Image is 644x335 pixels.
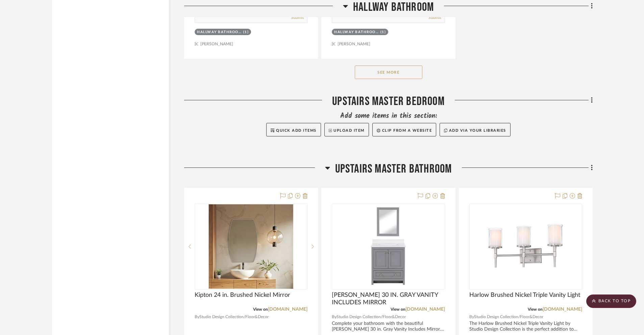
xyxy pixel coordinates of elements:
span: By [469,314,474,320]
button: See More [355,66,422,79]
span: Studio Design Collection/Floor&Decor [337,314,406,320]
div: 0 [332,204,444,289]
div: 0 [195,204,307,289]
span: View on [528,307,543,311]
button: Submit [428,15,441,21]
span: View on [253,307,268,311]
div: Hallway Bathroom [334,30,379,35]
div: (1) [380,30,386,35]
img: Kipton 24 in. Brushed Nickel Mirror [209,204,293,289]
a: [DOMAIN_NAME] [405,307,445,312]
a: [DOMAIN_NAME] [268,307,307,312]
button: Upload Item [324,123,369,136]
span: [PERSON_NAME] 30 IN. GRAY VANITY INCLUDES MIRROR [332,291,445,306]
span: Quick Add Items [276,129,317,132]
span: Upstairs Master Bathroom [335,162,452,176]
div: (1) [243,30,249,35]
div: 0 [470,204,582,289]
span: View on [391,307,405,311]
button: Add via your libraries [440,123,511,136]
scroll-to-top-button: BACK TO TOP [586,294,636,308]
button: Submit [291,15,304,21]
div: Add some items in this section: [184,111,593,121]
div: Hallway Bathroom [197,30,242,35]
a: [DOMAIN_NAME] [543,307,582,312]
img: SUTHERLAND 30 IN. GRAY VANITY INCLUDES MIRROR [346,204,430,289]
span: Studio Design Collection/Floor&Decor [199,314,269,320]
img: Harlow Brushed Nickel Triple Vanity Light [484,204,568,289]
button: Quick Add Items [266,123,321,136]
span: Kipton 24 in. Brushed Nickel Mirror [195,291,290,299]
span: Harlow Brushed Nickel Triple Vanity Light [469,291,580,299]
span: Studio Design Collection/Floor&Decor [474,314,543,320]
button: Clip from a website [372,123,436,136]
span: By [195,314,199,320]
span: By [332,314,337,320]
